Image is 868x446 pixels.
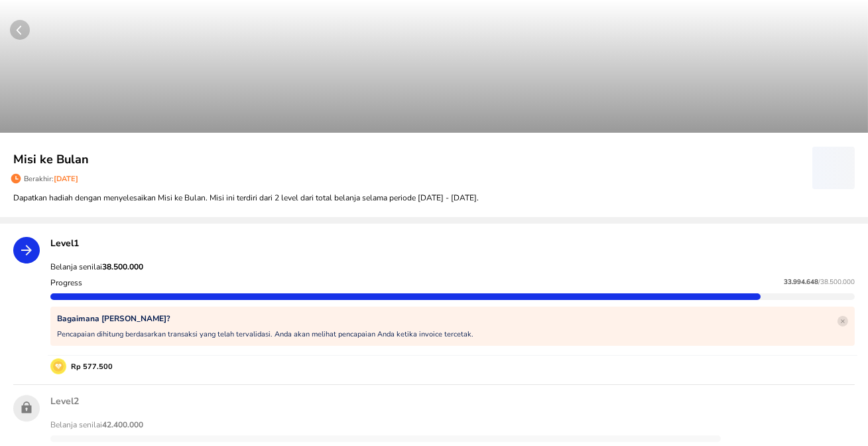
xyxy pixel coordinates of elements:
[66,361,113,372] p: Rp 577.500
[54,174,78,184] span: [DATE]
[13,192,855,204] p: Dapatkan hadiah dengan menyelesaikan Misi ke Bulan. Misi ini terdiri dari 2 level dari total bela...
[50,237,855,250] p: Level 1
[812,147,855,189] span: ‌
[50,277,82,288] p: Progress
[57,329,473,339] p: Pencapaian dihitung berdasarkan transaksi yang telah tervalidasi. Anda akan melihat pencapaian An...
[13,151,812,169] p: Misi ke Bulan
[102,419,143,430] strong: 42.400.000
[818,277,855,287] span: / 38.500.000
[102,261,143,272] strong: 38.500.000
[50,419,143,430] span: Belanja senilai
[50,261,143,272] span: Belanja senilai
[50,395,855,408] p: Level 2
[812,146,855,188] button: ‌
[784,277,818,287] span: 33.994.648
[57,313,473,324] p: Bagaimana [PERSON_NAME]?
[24,174,78,184] p: Berakhir:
